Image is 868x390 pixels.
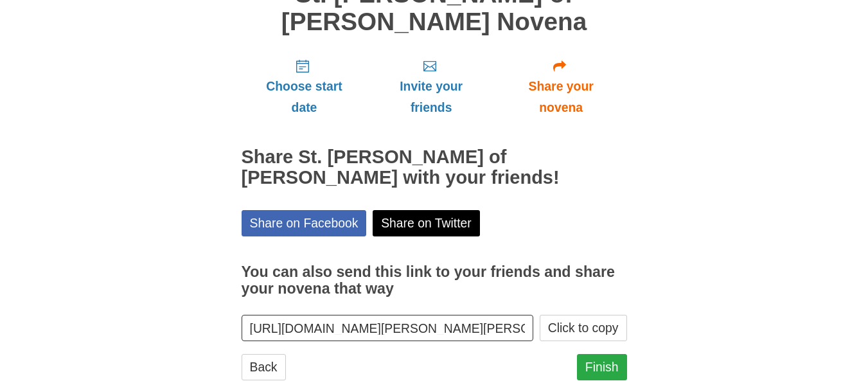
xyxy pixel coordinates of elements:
a: Finish [577,354,627,380]
span: Share your novena [508,76,614,118]
a: Invite your friends [367,48,495,125]
a: Share on Facebook [242,210,367,236]
a: Share on Twitter [373,210,480,236]
a: Choose start date [242,48,368,125]
h3: You can also send this link to your friends and share your novena that way [242,264,627,297]
button: Click to copy [540,315,627,341]
span: Choose start date [254,76,355,118]
a: Share your novena [495,48,627,125]
a: Back [242,354,286,380]
span: Invite your friends [380,76,482,118]
h2: Share St. [PERSON_NAME] of [PERSON_NAME] with your friends! [242,147,627,188]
